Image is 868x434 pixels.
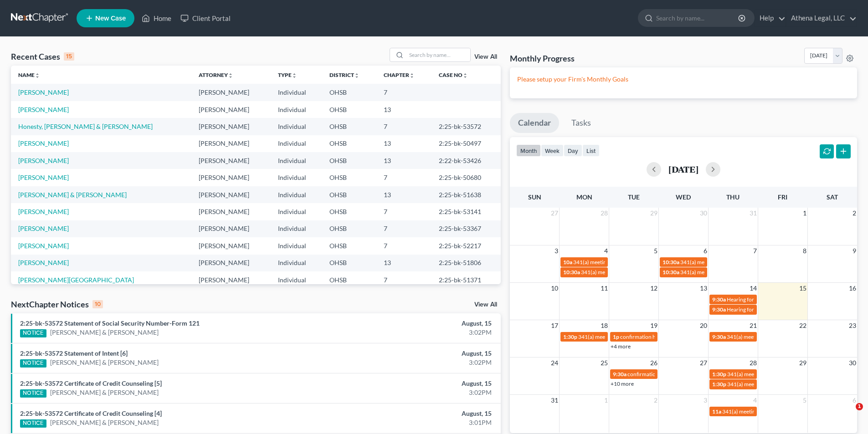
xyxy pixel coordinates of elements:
td: OHSB [322,271,376,288]
span: 15 [798,283,807,294]
td: OHSB [322,118,376,135]
td: 2:25-bk-52217 [431,237,501,254]
td: 2:22-bk-53426 [431,152,501,169]
button: week [541,144,564,157]
div: August, 15 [340,379,492,388]
h3: Monthly Progress [510,53,575,64]
td: 13 [376,186,431,203]
td: 2:25-bk-53367 [431,220,501,237]
td: [PERSON_NAME] [191,101,270,118]
td: OHSB [322,101,376,118]
a: [PERSON_NAME] [18,106,69,113]
a: Home [137,10,176,26]
span: 1:30p [563,333,577,340]
span: 16 [848,283,857,294]
span: 341(a) meeting for [PERSON_NAME] [573,259,661,266]
p: Please setup your Firm's Monthly Goals [517,75,850,84]
div: 3:01PM [340,418,492,427]
div: NOTICE [20,389,46,398]
a: [PERSON_NAME] [18,259,69,266]
span: 29 [798,357,807,368]
span: 9:30a [712,333,726,340]
td: 7 [376,220,431,237]
td: 7 [376,271,431,288]
iframe: Intercom live chat [837,403,859,425]
td: Individual [271,220,323,237]
span: 1p [613,333,619,340]
div: NextChapter Notices [11,299,103,310]
a: Attorneyunfold_more [199,71,233,78]
span: 18 [600,320,609,331]
span: 24 [550,357,559,368]
a: Client Portal [176,10,235,26]
span: 17 [550,320,559,331]
span: 23 [848,320,857,331]
span: 20 [699,320,708,331]
td: [PERSON_NAME] [191,220,270,237]
span: Hearing for [PERSON_NAME] [727,306,798,313]
td: OHSB [322,135,376,152]
td: 2:25-bk-50680 [431,169,501,186]
span: 11 [600,283,609,294]
a: [PERSON_NAME] [18,242,69,250]
a: 2:25-bk-53572 Certificate of Credit Counseling [5] [20,379,162,387]
span: Fri [778,193,787,201]
td: Individual [271,203,323,220]
a: [PERSON_NAME] [18,174,69,181]
span: Hearing for [PERSON_NAME] & [PERSON_NAME] [727,296,846,303]
td: 13 [376,152,431,169]
span: 1 [802,208,807,219]
span: Tue [628,193,640,201]
span: 341(a) meeting for [PERSON_NAME] [680,259,768,266]
span: 341(a) meeting for [PERSON_NAME] [727,381,815,388]
button: month [516,144,541,157]
a: View All [474,54,497,60]
span: 1 [856,403,863,410]
span: 341(a) meeting for [PERSON_NAME] [581,269,669,276]
span: confirmation hearing for [PERSON_NAME] & [PERSON_NAME] [620,333,771,340]
td: Individual [271,152,323,169]
td: OHSB [322,186,376,203]
span: 10:30a [563,269,580,276]
span: 31 [550,395,559,406]
div: NOTICE [20,359,46,368]
i: unfold_more [462,73,468,78]
a: [PERSON_NAME] & [PERSON_NAME] [50,358,159,367]
td: Individual [271,255,323,271]
span: 13 [699,283,708,294]
div: NOTICE [20,419,46,428]
span: 29 [649,208,658,219]
h2: [DATE] [668,164,699,174]
a: [PERSON_NAME] & [PERSON_NAME] [18,191,127,199]
a: [PERSON_NAME] & [PERSON_NAME] [50,418,159,427]
td: Individual [271,186,323,203]
td: Individual [271,84,323,101]
input: Search by name... [656,10,740,26]
td: [PERSON_NAME] [191,84,270,101]
span: 1:30p [712,381,726,388]
span: 5 [802,395,807,406]
td: OHSB [322,237,376,254]
td: 2:25-bk-51371 [431,271,501,288]
a: 2:25-bk-53572 Certificate of Credit Counseling [4] [20,409,162,417]
span: Mon [576,193,592,201]
span: 27 [699,357,708,368]
a: +10 more [611,380,634,387]
td: Individual [271,237,323,254]
td: 7 [376,237,431,254]
td: 2:25-bk-53572 [431,118,501,135]
td: [PERSON_NAME] [191,237,270,254]
a: Calendar [510,113,559,133]
a: Help [755,10,786,26]
a: [PERSON_NAME] & [PERSON_NAME] [50,328,159,337]
td: [PERSON_NAME] [191,271,270,288]
span: New Case [95,15,126,22]
span: 25 [600,357,609,368]
div: August, 15 [340,409,492,418]
div: 10 [92,300,103,308]
a: Typeunfold_more [278,71,297,78]
span: Thu [726,193,740,201]
td: [PERSON_NAME] [191,186,270,203]
span: 3 [554,245,559,256]
a: Case Nounfold_more [439,71,468,78]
